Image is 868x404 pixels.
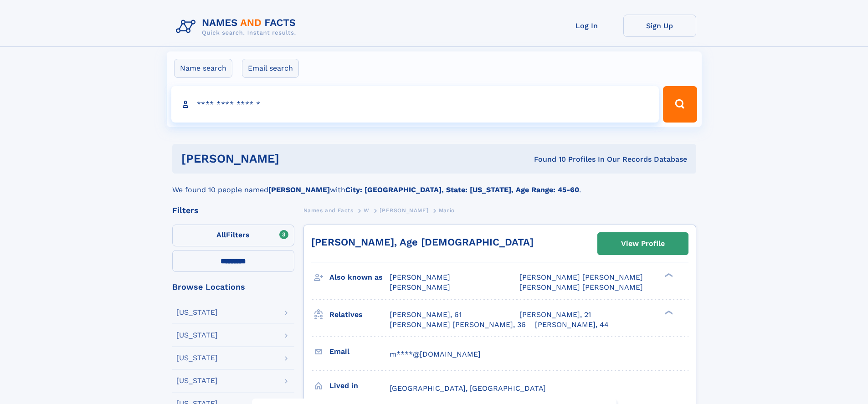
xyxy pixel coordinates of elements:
a: [PERSON_NAME] [PERSON_NAME], 36 [390,320,526,330]
span: [PERSON_NAME] [390,283,450,291]
h3: Also known as [329,270,390,285]
h3: Lived in [329,378,390,394]
a: [PERSON_NAME], 44 [535,320,609,330]
h3: Email [329,344,390,359]
div: ❯ [663,272,673,278]
a: [PERSON_NAME], 21 [519,310,591,320]
div: Browse Locations [172,283,294,291]
div: [US_STATE] [176,377,218,384]
a: [PERSON_NAME], Age [DEMOGRAPHIC_DATA] [311,236,534,248]
label: Name search [174,59,232,78]
div: [US_STATE] [176,309,218,316]
div: View Profile [621,233,665,254]
span: [GEOGRAPHIC_DATA], [GEOGRAPHIC_DATA] [390,384,546,393]
div: [US_STATE] [176,332,218,339]
label: Email search [242,59,299,78]
span: [PERSON_NAME] [380,207,428,214]
b: [PERSON_NAME] [268,185,330,194]
div: Filters [172,206,294,215]
span: Mario [439,207,455,214]
div: Found 10 Profiles In Our Records Database [406,154,687,164]
a: Log In [550,15,623,37]
a: [PERSON_NAME] [380,205,428,216]
img: Logo Names and Facts [172,15,303,39]
span: [PERSON_NAME] [390,273,450,281]
h1: [PERSON_NAME] [181,153,407,164]
input: search input [171,86,659,123]
div: [US_STATE] [176,354,218,362]
div: We found 10 people named with . [172,174,696,195]
button: Search Button [663,86,697,123]
label: Filters [172,225,294,246]
a: Sign Up [623,15,696,37]
a: [PERSON_NAME], 61 [390,310,462,320]
h3: Relatives [329,307,390,322]
span: [PERSON_NAME] [PERSON_NAME] [519,273,643,281]
span: [PERSON_NAME] [PERSON_NAME] [519,283,643,291]
b: City: [GEOGRAPHIC_DATA], State: [US_STATE], Age Range: 45-60 [345,185,579,194]
a: W [364,205,370,216]
a: View Profile [598,233,688,255]
div: ❯ [663,309,673,315]
span: W [364,207,370,214]
span: All [216,230,226,239]
a: Names and Facts [303,205,354,216]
